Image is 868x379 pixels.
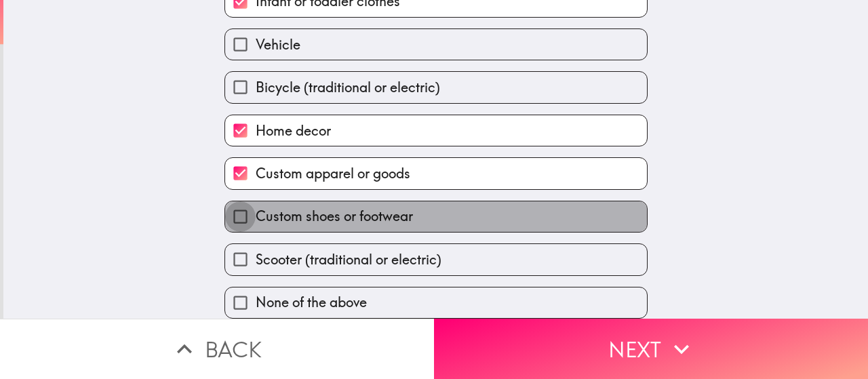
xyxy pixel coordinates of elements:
span: Home decor [256,121,331,140]
span: Vehicle [256,35,300,54]
button: Custom shoes or footwear [225,201,647,232]
button: Vehicle [225,29,647,60]
button: None of the above [225,287,647,318]
button: Scooter (traditional or electric) [225,244,647,275]
span: Scooter (traditional or electric) [256,250,441,269]
button: Next [434,319,868,379]
span: Custom apparel or goods [256,164,410,183]
button: Bicycle (traditional or electric) [225,72,647,102]
span: None of the above [256,293,367,312]
button: Custom apparel or goods [225,158,647,188]
span: Bicycle (traditional or electric) [256,78,440,97]
span: Custom shoes or footwear [256,207,413,226]
button: Home decor [225,115,647,146]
